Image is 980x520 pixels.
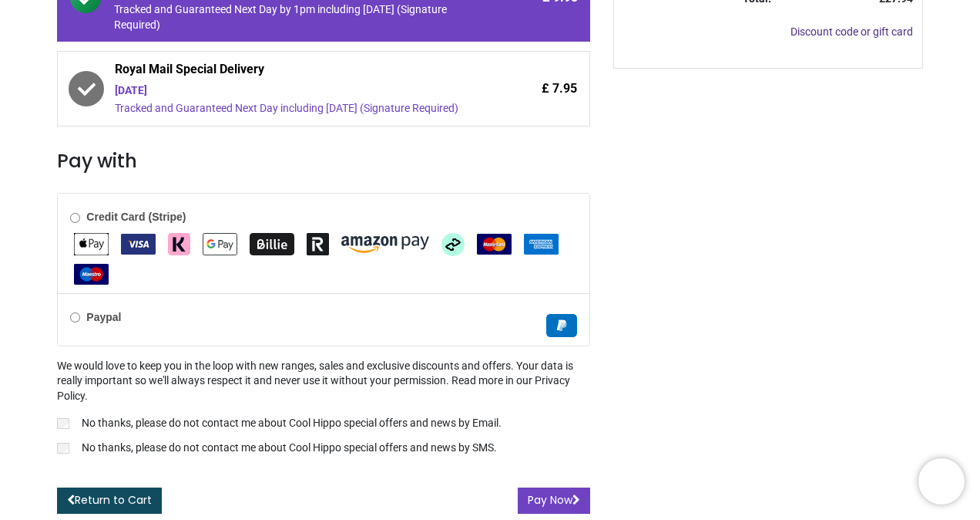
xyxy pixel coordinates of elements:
iframe: Brevo live chat [918,458,965,505]
span: Royal Mail Special Delivery [115,61,484,83]
img: Google Pay [203,233,237,255]
img: Klarna [168,233,190,255]
p: No thanks, please do not contact me about Cool Hippo special offers and news by SMS. [82,441,497,456]
img: Afterpay Clearpay [441,233,465,256]
img: American Express [524,234,559,255]
img: Revolut Pay [307,233,329,255]
span: Maestro [74,267,109,279]
span: £ 7.95 [542,80,577,97]
h3: Pay with [57,148,589,174]
div: [DATE] [115,83,484,99]
span: Google Pay [203,237,237,249]
div: Tracked and Guaranteed Next Day including [DATE] (Signature Required) [115,101,484,116]
span: Klarna [168,237,190,249]
p: No thanks, please do not contact me about Cool Hippo special offers and news by Email. [82,416,502,431]
b: Paypal [86,311,121,323]
input: Credit Card (Stripe) [70,213,80,223]
img: Maestro [74,264,109,285]
img: MasterCard [477,234,512,255]
div: We would love to keep you in the loop with new ranges, sales and exclusive discounts and offers. ... [57,359,589,459]
span: Revolut Pay [307,237,329,249]
input: No thanks, please do not contact me about Cool Hippo special offers and news by SMS. [57,443,69,454]
span: Billie [250,237,294,249]
b: Credit Card (Stripe) [86,211,186,223]
a: Return to Cart [57,488,162,514]
span: MasterCard [477,237,512,249]
span: Apple Pay [74,237,109,249]
img: Billie [250,233,294,255]
span: American Express [524,237,559,249]
span: VISA [121,237,156,249]
img: Apple Pay [74,233,109,255]
img: Amazon Pay [341,236,429,253]
span: Paypal [546,318,577,330]
button: Pay Now [518,488,590,514]
span: Amazon Pay [341,237,429,249]
div: Tracked and Guaranteed Next Day by 1pm including [DATE] (Signature Required) [114,2,485,32]
img: Paypal [546,314,577,337]
img: VISA [121,234,156,255]
input: No thanks, please do not contact me about Cool Hippo special offers and news by Email. [57,418,69,429]
span: Afterpay Clearpay [441,237,465,249]
input: Paypal [70,312,80,322]
a: Discount code or gift card [790,25,913,38]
